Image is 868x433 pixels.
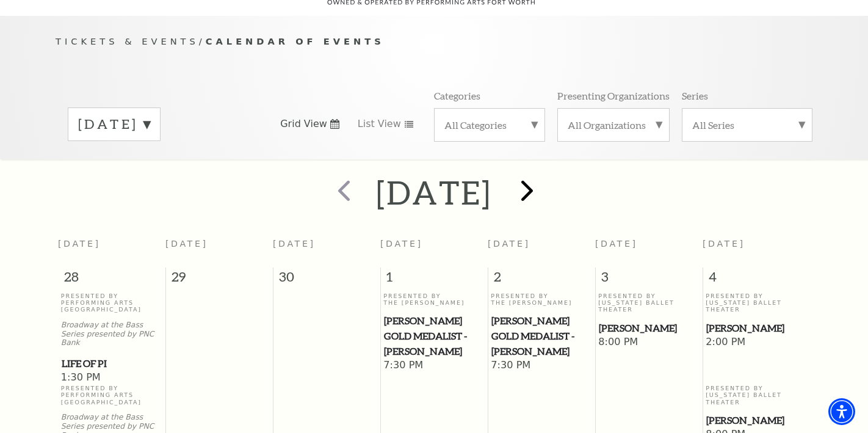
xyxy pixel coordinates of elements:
a: Peter Pan [598,321,700,336]
span: Grid View [280,117,327,131]
span: 29 [166,267,273,292]
p: Presenting Organizations [557,89,670,102]
span: 28 [58,267,165,292]
span: 1 [381,267,488,292]
span: 7:30 PM [491,359,592,373]
a: Cliburn Gold Medalist - Aristo Sham [491,313,592,358]
span: [PERSON_NAME] [706,321,806,336]
span: [DATE] [488,239,530,249]
button: next [504,171,548,214]
span: 8:00 PM [598,336,700,349]
span: List View [358,117,401,131]
label: All Categories [444,118,535,131]
p: Presented By The [PERSON_NAME] [491,293,592,307]
span: 3 [596,267,703,292]
a: Life of Pi [61,356,162,371]
p: / [56,34,812,49]
span: [PERSON_NAME] [706,413,806,428]
span: Life of Pi [62,356,162,371]
p: Presented By [US_STATE] Ballet Theater [706,385,807,406]
p: Presented By Performing Arts [GEOGRAPHIC_DATA] [61,385,162,406]
span: [DATE] [703,239,745,249]
span: 30 [273,267,380,292]
p: Presented By Performing Arts [GEOGRAPHIC_DATA] [61,293,162,313]
p: Presented By The [PERSON_NAME] [383,293,485,307]
a: Peter Pan [706,321,807,336]
p: Series [682,89,708,102]
label: All Organizations [568,118,659,131]
h2: [DATE] [376,173,491,212]
span: [DATE] [165,239,208,249]
p: Categories [434,89,480,102]
span: [DATE] [273,239,316,249]
a: Peter Pan [706,413,807,428]
span: [DATE] [58,239,101,249]
span: 2 [488,267,595,292]
span: 7:30 PM [383,359,485,373]
p: Presented By [US_STATE] Ballet Theater [598,293,700,313]
span: 4 [703,267,811,292]
span: 1:30 PM [61,371,162,385]
button: prev [320,171,364,214]
p: Presented By [US_STATE] Ballet Theater [706,293,807,313]
span: [PERSON_NAME] Gold Medalist - [PERSON_NAME] [384,313,484,358]
label: All Series [692,118,802,131]
div: Accessibility Menu [828,398,855,425]
span: [DATE] [595,239,638,249]
span: Calendar of Events [206,36,385,46]
span: [PERSON_NAME] Gold Medalist - [PERSON_NAME] [491,313,591,358]
label: [DATE] [78,115,150,134]
span: 2:00 PM [706,336,807,349]
span: Tickets & Events [56,36,199,46]
a: Cliburn Gold Medalist - Aristo Sham [383,313,485,358]
p: Broadway at the Bass Series presented by PNC Bank [61,321,162,347]
span: [DATE] [380,239,423,249]
span: [PERSON_NAME] [599,321,699,336]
